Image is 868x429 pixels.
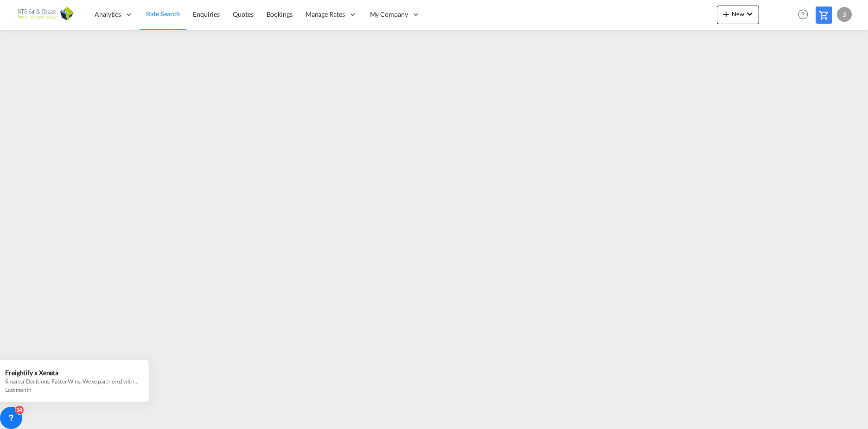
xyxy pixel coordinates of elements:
[193,10,220,18] span: Enquiries
[370,10,408,19] span: My Company
[146,10,180,18] span: Rate Search
[744,8,755,19] md-icon: icon-chevron-down
[267,10,293,18] span: Bookings
[306,10,345,19] span: Manage Rates
[717,6,759,24] button: icon-plus 400-fgNewicon-chevron-down
[837,7,852,22] div: S
[795,6,811,22] span: Help
[95,10,121,19] span: Analytics
[795,6,816,23] div: Help
[233,10,253,18] span: Quotes
[14,4,77,25] img: f68f41f0b01211ec9b55c55bc854f1e3.png
[721,8,732,19] md-icon: icon-plus 400-fg
[721,10,755,18] span: New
